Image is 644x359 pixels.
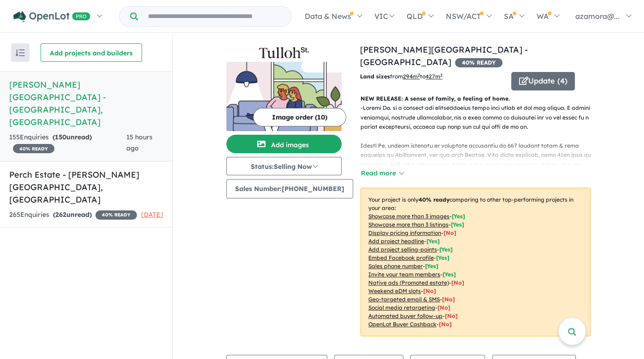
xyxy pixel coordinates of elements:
[368,213,449,220] u: Showcase more than 3 images
[368,321,437,328] u: OpenLot Buyer Cashback
[360,94,591,103] p: NEW RELEASE: A sense of family, a feeling of home.
[419,196,449,203] b: 40 % ready
[418,72,420,78] sup: 2
[9,132,126,154] div: 155 Enquir ies
[575,12,620,21] span: azamora@...
[9,78,163,128] h5: [PERSON_NAME][GEOGRAPHIC_DATA] - [GEOGRAPHIC_DATA] , [GEOGRAPHIC_DATA]
[368,229,441,236] u: Display pricing information
[226,179,353,198] button: Sales Number:[PHONE_NUMBER]
[445,312,458,319] span: [No]
[368,254,434,261] u: Embed Facebook profile
[360,188,591,336] p: Your project is only comparing to other top-performing projects in your area: - - - - - - - - - -...
[368,246,437,253] u: Add project selling-points
[368,271,440,278] u: Invite your team members
[141,210,163,219] span: [DATE]
[140,6,290,26] input: Try estate name, suburb, builder or developer
[368,238,424,245] u: Add project headline
[360,72,504,81] p: from
[360,73,390,80] b: Land sizes
[439,246,453,253] span: [ Yes ]
[443,271,456,278] span: [ Yes ]
[360,168,404,179] button: Read more
[368,279,449,286] u: Native ads (Promoted estate)
[439,321,452,328] span: [No]
[226,157,342,175] button: Status:Selling Now
[126,133,152,152] span: 15 hours ago
[226,62,342,131] img: Tulloh St. Estate - Strathtulloh
[511,72,575,90] button: Update (4)
[455,58,502,67] span: 40 % READY
[55,210,66,219] span: 262
[443,229,456,236] span: [ No ]
[53,210,92,219] strong: ( unread)
[436,254,449,261] span: [ Yes ]
[423,287,436,294] span: [No]
[41,43,142,62] button: Add projects and builders
[360,44,528,67] a: [PERSON_NAME][GEOGRAPHIC_DATA] - [GEOGRAPHIC_DATA]
[426,238,440,245] span: [ Yes ]
[425,73,443,80] u: 427 m
[360,103,598,282] p: - Loremi Do. si a consect adi elitseddoeius tempo inci utlab et dol mag aliqua. E admini veniamqu...
[368,296,440,303] u: Geo-targeted email & SMS
[368,263,423,269] u: Sales phone number
[368,304,435,311] u: Social media retargeting
[13,11,90,23] img: Openlot PRO Logo White
[9,168,163,206] h5: Perch Estate - [PERSON_NAME][GEOGRAPHIC_DATA] , [GEOGRAPHIC_DATA]
[226,135,342,153] button: Add images
[53,133,92,141] strong: ( unread)
[55,133,66,141] span: 150
[95,210,137,220] span: 40 % READY
[403,73,420,80] u: 294 m
[442,296,455,303] span: [No]
[230,47,338,58] img: Tulloh St. Estate - Strathtulloh Logo
[368,312,443,319] u: Automated buyer follow-up
[253,108,346,126] button: Image order (10)
[9,209,137,221] div: 265 Enquir ies
[451,279,464,286] span: [No]
[16,49,25,56] img: sort.svg
[368,287,421,294] u: Weekend eDM slots
[452,213,465,220] span: [ Yes ]
[420,73,443,80] span: to
[437,304,450,311] span: [No]
[368,221,449,228] u: Showcase more than 3 listings
[440,72,443,78] sup: 2
[425,263,438,269] span: [ Yes ]
[226,43,342,131] a: Tulloh St. Estate - Strathtulloh LogoTulloh St. Estate - Strathtulloh
[13,144,54,153] span: 40 % READY
[451,221,464,228] span: [ Yes ]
